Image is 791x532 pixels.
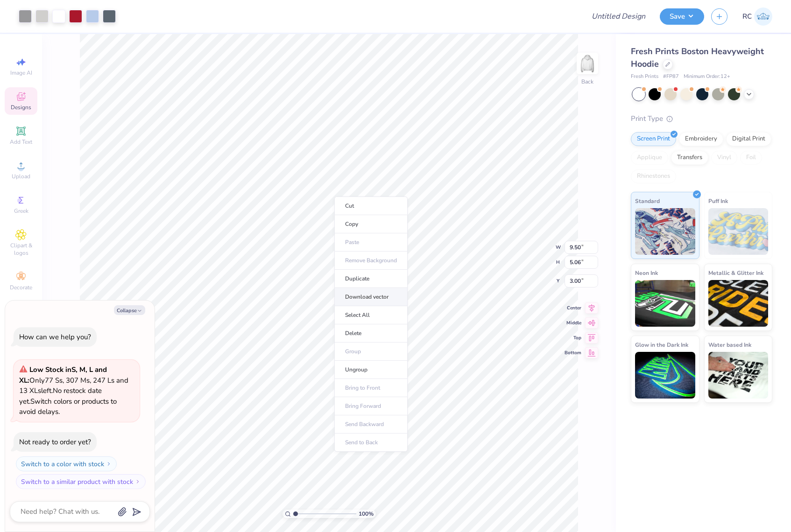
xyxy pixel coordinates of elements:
[635,280,695,327] img: Neon Ink
[635,196,660,206] span: Standard
[635,352,695,399] img: Glow in the Dark Ink
[742,7,772,26] a: RC
[631,169,676,183] div: Rhinestones
[334,196,408,215] li: Cut
[671,151,708,165] div: Transfers
[565,305,581,311] span: Center
[708,352,769,399] img: Water based Ink
[106,461,112,467] img: Switch to a color with stock
[19,386,102,406] span: No restock date yet.
[631,132,676,146] div: Screen Print
[565,320,581,326] span: Middle
[19,332,91,342] div: How can we help you?
[631,113,772,124] div: Print Type
[635,268,658,278] span: Neon Ink
[334,215,408,233] li: Copy
[581,77,593,86] div: Back
[754,7,772,26] img: Rio Cabojoc
[19,437,91,447] div: Not ready to order yet?
[19,365,107,385] strong: Low Stock in S, M, L and XL :
[16,474,146,489] button: Switch to a similar product with stock
[631,73,658,81] span: Fresh Prints
[565,335,581,341] span: Top
[663,73,679,81] span: # FP87
[16,456,117,471] button: Switch to a color with stock
[578,54,597,73] img: Back
[334,324,408,343] li: Delete
[635,340,688,350] span: Glow in the Dark Ink
[708,268,763,278] span: Metallic & Glitter Ink
[334,361,408,379] li: Ungroup
[742,11,752,22] span: RC
[708,196,728,206] span: Puff Ink
[334,306,408,324] li: Select All
[740,151,762,165] div: Foil
[708,280,769,327] img: Metallic & Glitter Ink
[726,132,771,146] div: Digital Print
[679,132,723,146] div: Embroidery
[711,151,737,165] div: Vinyl
[334,288,408,306] li: Download vector
[684,73,730,81] span: Minimum Order: 12 +
[631,151,668,165] div: Applique
[14,207,28,215] span: Greek
[631,46,764,70] span: Fresh Prints Boston Heavyweight Hoodie
[10,138,32,146] span: Add Text
[5,242,37,257] span: Clipart & logos
[12,173,30,180] span: Upload
[584,7,653,26] input: Untitled Design
[635,208,695,255] img: Standard
[114,305,145,315] button: Collapse
[10,284,32,291] span: Decorate
[708,208,769,255] img: Puff Ink
[660,8,704,25] button: Save
[19,365,128,416] span: Only 77 Ss, 307 Ms, 247 Ls and 13 XLs left. Switch colors or products to avoid delays.
[334,270,408,288] li: Duplicate
[135,479,141,484] img: Switch to a similar product with stock
[708,340,751,350] span: Water based Ink
[359,510,374,518] span: 100 %
[11,104,31,111] span: Designs
[565,350,581,356] span: Bottom
[10,69,32,77] span: Image AI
